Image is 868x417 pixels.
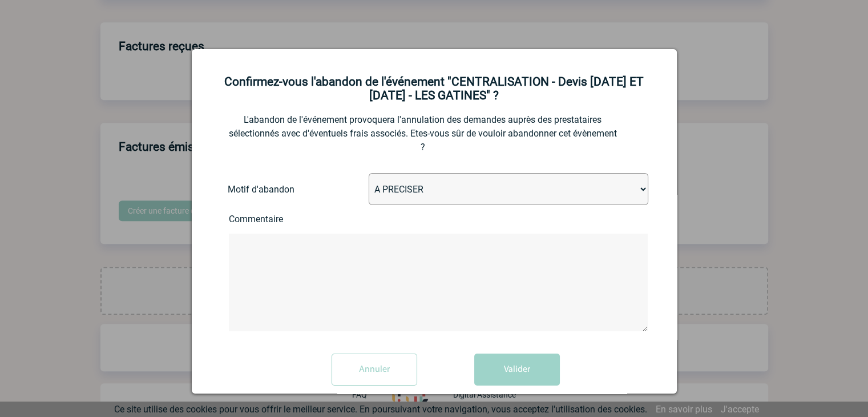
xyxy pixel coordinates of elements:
[229,214,320,224] label: Commentaire
[332,354,417,386] input: Annuler
[229,113,617,154] p: L'abandon de l'événement provoquera l'annulation des demandes auprès des prestataires sélectionné...
[228,184,316,195] label: Motif d'abandon
[474,354,560,386] button: Valider
[206,75,663,102] h2: Confirmez-vous l'abandon de l'événement "CENTRALISATION - Devis [DATE] ET [DATE] - LES GATINES" ?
